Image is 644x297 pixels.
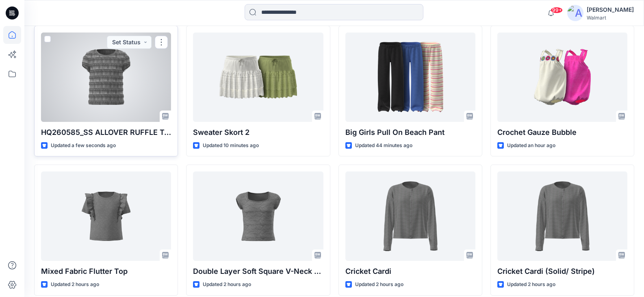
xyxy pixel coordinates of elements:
[497,266,627,277] p: Cricket Cardi (Solid/ Stripe)
[51,141,116,150] p: Updated a few seconds ago
[507,141,555,150] p: Updated an hour ago
[203,280,251,289] p: Updated 2 hours ago
[567,5,583,21] img: avatar
[41,266,171,277] p: Mixed Fabric Flutter Top
[345,266,475,277] p: Cricket Cardi
[587,15,634,21] div: Walmart
[355,280,403,289] p: Updated 2 hours ago
[41,171,171,261] a: Mixed Fabric Flutter Top
[551,7,563,13] span: 99+
[355,141,412,150] p: Updated 44 minutes ago
[587,5,634,15] div: [PERSON_NAME]
[497,33,627,122] a: Crochet Gauze Bubble
[41,33,171,122] a: HQ260585_SS ALLOVER RUFFLE TOP
[193,33,323,122] a: Sweater Skort 2
[41,127,171,138] p: HQ260585_SS ALLOVER RUFFLE TOP
[497,127,627,138] p: Crochet Gauze Bubble
[193,266,323,277] p: Double Layer Soft Square V-Neck Seamless Crop
[203,141,259,150] p: Updated 10 minutes ago
[51,280,99,289] p: Updated 2 hours ago
[507,280,555,289] p: Updated 2 hours ago
[345,33,475,122] a: Big Girls Pull On Beach Pant
[193,171,323,261] a: Double Layer Soft Square V-Neck Seamless Crop
[193,127,323,138] p: Sweater Skort 2
[497,171,627,261] a: Cricket Cardi (Solid/ Stripe)
[345,171,475,261] a: Cricket Cardi
[345,127,475,138] p: Big Girls Pull On Beach Pant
